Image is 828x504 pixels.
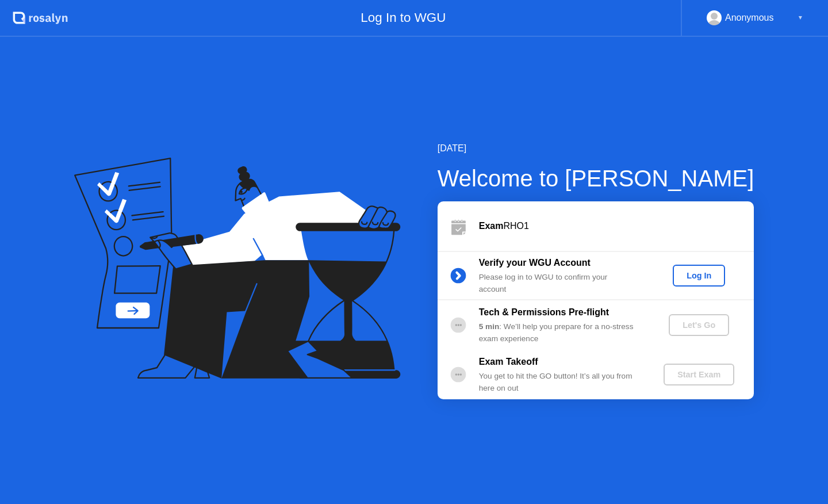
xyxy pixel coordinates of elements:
b: Exam [479,221,504,231]
div: Start Exam [668,370,730,379]
div: ▼ [798,10,803,25]
div: Welcome to [PERSON_NAME] [438,161,754,196]
div: You get to hit the GO button! It’s all you from here on out [479,371,645,394]
div: Anonymous [725,10,774,25]
div: RHO1 [479,219,754,233]
div: Log In [677,271,720,280]
div: Please log in to WGU to confirm your account [479,272,645,295]
div: Let's Go [673,320,724,330]
div: [DATE] [438,142,754,155]
b: 5 min [479,322,500,331]
button: Start Exam [664,364,734,385]
button: Log In [673,265,725,287]
b: Tech & Permissions Pre-flight [479,307,609,317]
div: : We’ll help you prepare for a no-stress exam experience [479,321,645,345]
b: Exam Takeoff [479,357,538,366]
button: Let's Go [669,314,729,336]
b: Verify your WGU Account [479,258,591,268]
